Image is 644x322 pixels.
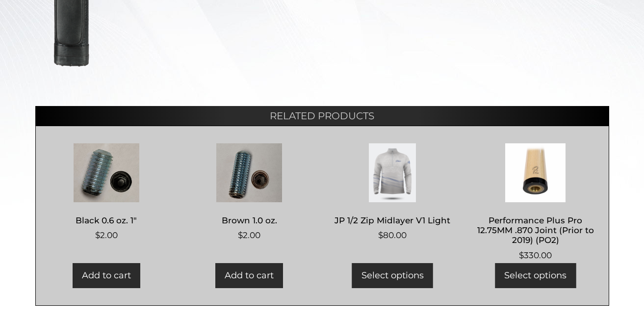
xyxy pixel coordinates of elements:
h2: Related products [35,106,609,126]
h2: Brown 1.0 oz. [188,211,310,229]
h2: Black 0.6 oz. 1″ [46,211,168,229]
span: $ [378,230,383,240]
bdi: 2.00 [238,230,260,240]
img: Image of black weight screw [46,143,168,202]
img: JP 1/2 Zip Midlayer V1 Light [332,143,454,202]
a: JP 1/2 Zip Midlayer V1 Light $80.00 [332,143,454,242]
h2: Performance Plus Pro 12.75MM .870 Joint (Prior to 2019) (PO2) [474,211,596,249]
a: Add to cart: “Performance Plus Pro 12.75MM .870 Joint (Prior to 2019) (PO2)” [495,263,576,288]
img: Brown 1.0 oz. [188,143,310,202]
a: Add to cart: “Brown 1.0 oz.” [215,263,283,288]
span: $ [238,230,243,240]
a: Select options for “JP 1/2 Zip Midlayer V1 Light” [352,263,433,288]
img: Performance Plus Pro 12.75MM .870 Joint (Prior to 2019) (PO2) [474,143,596,202]
span: $ [519,250,524,260]
a: Performance Plus Pro 12.75MM .870 Joint (Prior to 2019) (PO2) $330.00 [474,143,596,262]
a: Add to cart: “Black 0.6 oz. 1"” [73,263,140,288]
bdi: 2.00 [95,230,118,240]
bdi: 80.00 [378,230,407,240]
h2: JP 1/2 Zip Midlayer V1 Light [332,211,454,229]
a: Brown 1.0 oz. $2.00 [188,143,310,242]
bdi: 330.00 [519,250,552,260]
span: $ [95,230,100,240]
a: Black 0.6 oz. 1″ $2.00 [46,143,168,242]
